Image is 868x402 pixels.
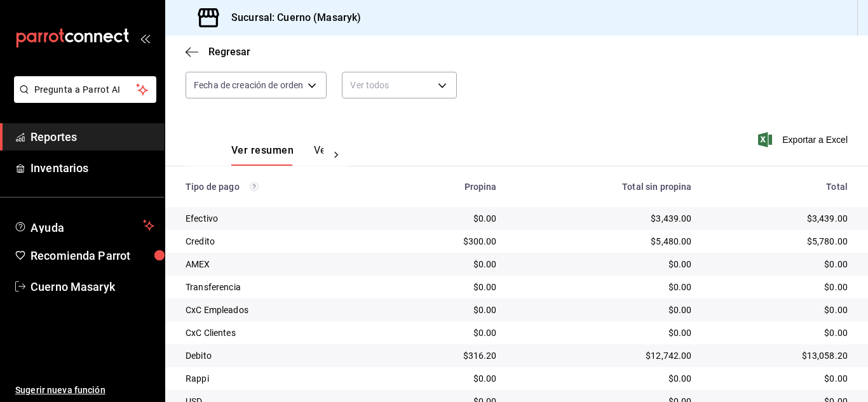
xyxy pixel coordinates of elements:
[517,372,692,385] div: $0.00
[517,304,692,316] div: $0.00
[400,349,496,362] div: $316.20
[400,281,496,293] div: $0.00
[208,46,250,58] span: Regresar
[14,76,156,103] button: Pregunta a Parrot AI
[342,72,457,98] div: Ver todos
[186,182,379,192] div: Tipo de pago
[517,326,692,339] div: $0.00
[15,384,154,397] span: Sugerir nueva función
[31,159,154,177] span: Inventarios
[186,212,379,225] div: Efectivo
[31,278,154,295] span: Cuerno Masaryk
[712,326,848,339] div: $0.00
[712,281,848,293] div: $0.00
[517,182,692,192] div: Total sin propina
[712,182,848,192] div: Total
[231,144,323,166] div: navigation tabs
[712,258,848,271] div: $0.00
[186,326,379,339] div: CxC Clientes
[31,128,154,145] span: Reportes
[186,349,379,362] div: Debito
[140,33,150,43] button: open_drawer_menu
[400,372,496,385] div: $0.00
[400,326,496,339] div: $0.00
[517,212,692,225] div: $3,439.00
[400,212,496,225] div: $0.00
[712,304,848,316] div: $0.00
[9,92,156,105] a: Pregunta a Parrot AI
[314,144,362,166] button: Ver pagos
[186,281,379,293] div: Transferencia
[400,304,496,316] div: $0.00
[517,235,692,248] div: $5,480.00
[761,132,848,147] button: Exportar a Excel
[186,372,379,385] div: Rappi
[31,247,154,264] span: Recomienda Parrot
[186,304,379,316] div: CxC Empleados
[517,349,692,362] div: $12,742.00
[250,182,259,191] svg: Los pagos realizados con Pay y otras terminales son montos brutos.
[186,258,379,271] div: AMEX
[712,349,848,362] div: $13,058.20
[186,46,250,58] button: Regresar
[221,10,361,25] h3: Sucursal: Cuerno (Masaryk)
[231,144,294,166] button: Ver resumen
[712,372,848,385] div: $0.00
[186,235,379,248] div: Credito
[712,235,848,248] div: $5,780.00
[400,235,496,248] div: $300.00
[400,258,496,271] div: $0.00
[34,83,137,97] span: Pregunta a Parrot AI
[517,258,692,271] div: $0.00
[517,281,692,293] div: $0.00
[400,182,496,192] div: Propina
[31,218,138,233] span: Ayuda
[194,79,303,91] span: Fecha de creación de orden
[712,212,848,225] div: $3,439.00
